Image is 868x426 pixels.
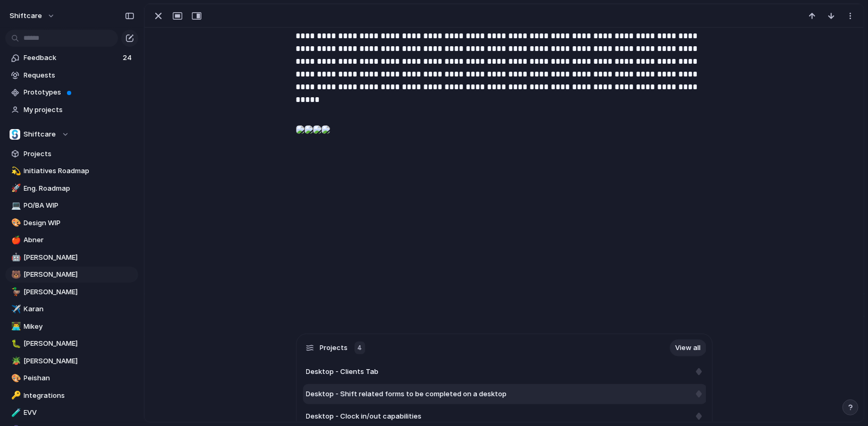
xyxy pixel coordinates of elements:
a: 🧪EVV [5,405,138,421]
span: Karan [24,304,134,314]
div: 💫 [11,165,19,177]
a: ✈️Karan [5,301,138,317]
span: Feedback [24,53,120,63]
span: Prototypes [24,87,134,98]
a: 🤖[PERSON_NAME] [5,250,138,266]
span: Mikey [24,321,134,332]
span: [PERSON_NAME] [24,338,134,349]
span: Design WIP [24,218,134,228]
span: 24 [123,53,134,63]
a: My projects [5,102,138,118]
a: 💻PO/BA WIP [5,198,138,214]
button: 💻 [10,200,20,211]
div: 💻 [11,200,19,212]
a: Prototypes [5,84,138,100]
a: 🎨Peishan [5,370,138,386]
div: 👨‍💻 [11,320,19,333]
button: shiftcare [5,7,61,24]
div: 🪴 [11,355,19,367]
span: Projects [24,149,134,159]
a: 🐛[PERSON_NAME] [5,336,138,352]
a: 🦆[PERSON_NAME] [5,284,138,300]
button: 🎨 [10,218,20,228]
a: 💫Initiatives Roadmap [5,163,138,179]
span: Abner [24,235,134,245]
div: 🐻 [11,269,19,281]
button: 🧪 [10,407,20,418]
a: 🍎Abner [5,232,138,248]
div: 🎨 [11,217,19,229]
button: 🎨 [10,373,20,384]
span: [PERSON_NAME] [24,287,134,297]
button: 🍎 [10,235,20,245]
div: ✈️ [11,303,19,316]
button: 👨‍💻 [10,321,20,332]
span: Requests [24,70,134,81]
span: My projects [24,105,134,115]
div: 🤖 [11,251,19,263]
button: 🤖 [10,252,20,263]
div: 🐛 [11,338,19,350]
a: Requests [5,67,138,83]
button: 🐻 [10,269,20,280]
span: [PERSON_NAME] [24,252,134,263]
a: 🎨Design WIP [5,215,138,231]
div: 🍎 [11,234,19,246]
span: [PERSON_NAME] [24,356,134,367]
button: 🔑 [10,390,20,401]
button: 🐛 [10,338,20,349]
div: 🧪 [11,407,19,419]
span: Desktop - Shift related forms to be completed on a desktop [306,389,507,399]
span: Eng. Roadmap [24,183,134,194]
button: 🚀 [10,183,20,194]
span: PO/BA WIP [24,200,134,211]
div: 🔑 [11,389,19,402]
a: Projects [5,146,138,162]
a: 🔑Integrations [5,388,138,404]
span: Desktop - Clients Tab [306,367,379,377]
div: 🎨 [11,372,19,385]
span: shiftcare [10,11,42,21]
span: [PERSON_NAME] [24,269,134,280]
a: View all [670,339,707,356]
a: 🪴[PERSON_NAME] [5,353,138,369]
div: 🦆 [11,286,19,298]
span: Peishan [24,373,134,384]
div: 4 [355,342,365,354]
span: Integrations [24,390,134,401]
span: Initiatives Roadmap [24,166,134,176]
span: Projects [320,343,348,353]
button: 🦆 [10,287,20,297]
span: Shiftcare [24,129,56,140]
a: 🚀Eng. Roadmap [5,181,138,197]
a: 👨‍💻Mikey [5,319,138,335]
a: 🐻[PERSON_NAME] [5,267,138,283]
button: ✈️ [10,304,20,314]
button: Shiftcare [5,126,138,142]
span: EVV [24,407,134,418]
a: Feedback24 [5,50,138,66]
button: 💫 [10,166,20,176]
button: 🪴 [10,356,20,367]
span: Desktop - Clock in/out capabilities [306,411,422,422]
div: 🚀 [11,182,19,194]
